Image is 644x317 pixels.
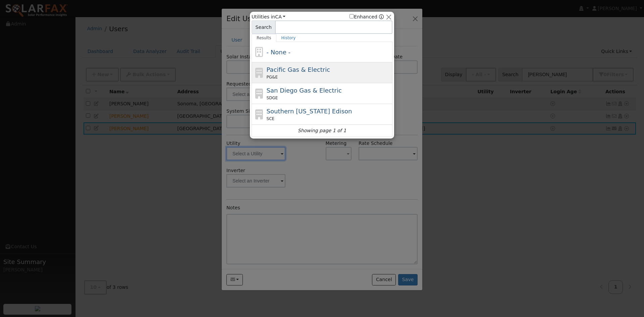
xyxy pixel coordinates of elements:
span: SDGE [267,95,278,101]
span: - None - [267,49,290,56]
span: Search [252,20,275,34]
span: San Diego Gas & Electric [267,87,342,94]
span: PG&E [267,74,278,80]
span: Southern [US_STATE] Edison [267,108,352,115]
i: Showing page 1 of 1 [298,127,346,134]
span: Pacific Gas & Electric [267,66,330,73]
a: Results [252,34,276,42]
span: SCE [267,116,275,122]
a: History [276,34,301,42]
